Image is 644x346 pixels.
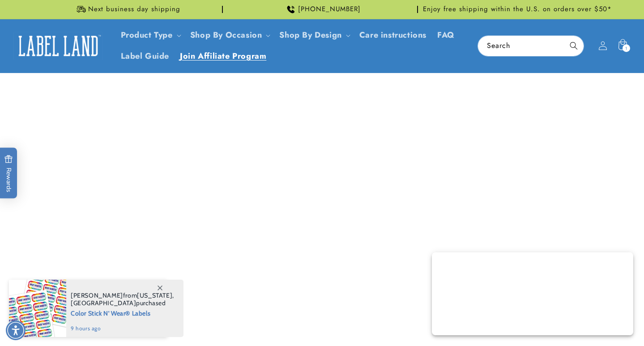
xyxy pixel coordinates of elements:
[137,291,172,299] span: [US_STATE]
[185,25,274,46] summary: Shop By Occasion
[175,46,272,67] a: Join Affiliate Program
[274,25,354,46] summary: Shop By Design
[71,299,136,307] span: [GEOGRAPHIC_DATA]
[180,51,266,61] span: Join Affiliate Program
[359,30,426,40] span: Care instructions
[13,32,103,60] img: Label Land
[10,29,107,63] a: Label Land
[6,320,26,340] div: Accessibility Menu
[423,5,612,14] span: Enjoy free shipping within the U.S. on orders over $50*
[71,291,123,299] span: [PERSON_NAME]
[437,30,455,40] span: FAQ
[88,5,180,14] span: Next business day shipping
[121,51,170,61] span: Label Guide
[4,155,13,192] span: Rewards
[115,46,175,67] a: Label Guide
[115,25,185,46] summary: Product Type
[71,324,174,333] span: 9 hours ago
[450,40,635,306] iframe: Gorgias live chat window
[121,29,173,41] a: Product Type
[354,25,432,46] a: Care instructions
[564,36,584,56] button: Search
[279,29,341,41] a: Shop By Design
[298,5,361,14] span: [PHONE_NUMBER]
[71,307,174,318] span: Color Stick N' Wear® Labels
[190,30,262,40] span: Shop By Occasion
[432,25,460,46] a: FAQ
[71,292,174,307] span: from , purchased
